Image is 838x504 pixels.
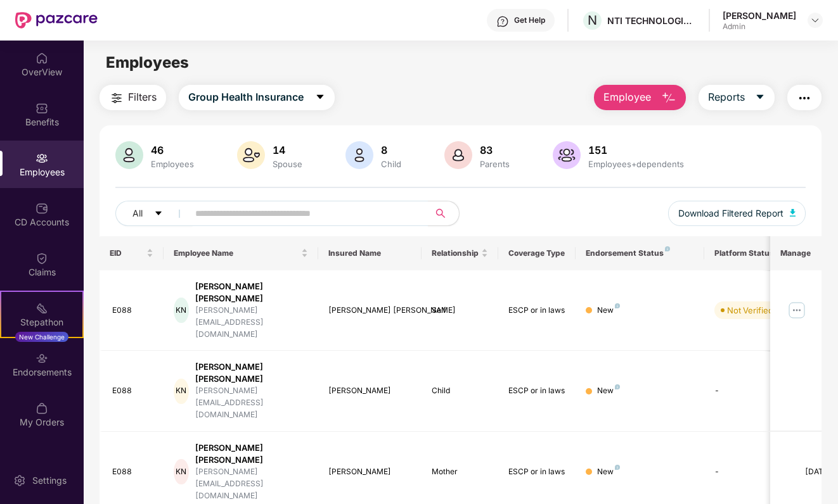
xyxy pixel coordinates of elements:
[237,141,265,169] img: svg+xml;base64,PHN2ZyB4bWxucz0iaHR0cDovL3d3dy53My5vcmcvMjAwMC9zdmciIHhtbG5zOnhsaW5rPSJodHRwOi8vd3...
[714,248,784,258] div: Platform Status
[810,15,820,25] img: svg+xml;base64,PHN2ZyBpZD0iRHJvcGRvd24tMzJ4MzIiIHhtbG5zPSJodHRwOi8vd3d3LnczLm9yZy8yMDAwL3N2ZyIgd2...
[100,85,166,110] button: Filters
[106,53,189,72] span: Employees
[477,144,512,156] div: 83
[1,316,82,329] div: Stepathon
[154,209,163,219] span: caret-down
[787,300,807,320] img: manageButton
[35,352,48,365] img: svg+xml;base64,PHN2ZyBpZD0iRW5kb3JzZW1lbnRzIiB4bWxucz0iaHR0cDovL3d3dy53My5vcmcvMjAwMC9zdmciIHdpZH...
[15,332,68,342] div: New Challenge
[110,248,145,258] span: EID
[603,89,651,105] span: Employee
[508,305,565,317] div: ESCP or in laws
[615,465,620,470] img: svg+xml;base64,PHN2ZyB4bWxucz0iaHR0cDovL3d3dy53My5vcmcvMjAwMC9zdmciIHdpZHRoPSI4IiBoZWlnaHQ9IjgiIH...
[615,384,620,389] img: svg+xml;base64,PHN2ZyB4bWxucz0iaHR0cDovL3d3dy53My5vcmcvMjAwMC9zdmciIHdpZHRoPSI4IiBoZWlnaHQ9IjgiIH...
[148,159,197,169] div: Employees
[174,248,299,258] span: Employee Name
[432,385,489,397] div: Child
[378,159,404,169] div: Child
[179,85,335,110] button: Group Health Insurancecaret-down
[29,474,70,487] div: Settings
[770,236,822,270] th: Manage
[378,144,404,156] div: 8
[597,385,620,397] div: New
[665,246,670,251] img: svg+xml;base64,PHN2ZyB4bWxucz0iaHR0cDovL3d3dy53My5vcmcvMjAwMC9zdmciIHdpZHRoPSI4IiBoZWlnaHQ9IjgiIH...
[678,206,783,220] span: Download Filtered Report
[588,13,597,28] span: N
[35,252,48,265] img: svg+xml;base64,PHN2ZyBpZD0iQ2xhaW0iIHhtbG5zPSJodHRwOi8vd3d3LnczLm9yZy8yMDAwL3N2ZyIgd2lkdGg9IjIwIi...
[35,52,48,65] img: svg+xml;base64,PHN2ZyBpZD0iSG9tZSIgeG1sbnM9Imh0dHA6Ly93d3cudzMub3JnLzIwMDAvc3ZnIiB3aWR0aD0iMjAiIG...
[188,89,304,105] span: Group Health Insurance
[174,298,188,323] div: KN
[508,385,565,397] div: ESCP or in laws
[514,15,545,25] div: Get Help
[508,466,565,478] div: ESCP or in laws
[496,15,509,28] img: svg+xml;base64,PHN2ZyBpZD0iSGVscC0zMngzMiIgeG1sbnM9Imh0dHA6Ly93d3cudzMub3JnLzIwMDAvc3ZnIiB3aWR0aD...
[668,201,806,226] button: Download Filtered Report
[607,15,696,27] div: NTI TECHNOLOGIES PRIVATE LIMITED
[195,466,308,502] div: [PERSON_NAME][EMAIL_ADDRESS][DOMAIN_NAME]
[428,208,453,218] span: search
[115,141,143,169] img: svg+xml;base64,PHN2ZyB4bWxucz0iaHR0cDovL3d3dy53My5vcmcvMjAwMC9zdmciIHhtbG5zOnhsaW5rPSJodHRwOi8vd3...
[112,305,154,317] div: E088
[115,201,193,226] button: Allcaret-down
[195,361,308,385] div: [PERSON_NAME] [PERSON_NAME]
[727,304,773,317] div: Not Verified
[432,305,489,317] div: Self
[328,466,411,478] div: [PERSON_NAME]
[270,144,305,156] div: 14
[586,144,687,156] div: 151
[586,248,694,258] div: Endorsement Status
[708,89,745,105] span: Reports
[597,466,620,478] div: New
[112,466,154,478] div: E088
[597,305,620,317] div: New
[35,102,48,115] img: svg+xml;base64,PHN2ZyBpZD0iQmVuZWZpdHMiIHhtbG5zPSJodHRwOi8vd3d3LnczLm9yZy8yMDAwL3N2ZyIgd2lkdGg9Ij...
[422,236,499,270] th: Relationship
[35,302,48,315] img: svg+xml;base64,PHN2ZyB4bWxucz0iaHR0cDovL3d3dy53My5vcmcvMjAwMC9zdmciIHdpZHRoPSIyMSIgaGVpZ2h0PSIyMC...
[270,159,305,169] div: Spouse
[195,442,308,466] div: [PERSON_NAME] [PERSON_NAME]
[755,92,765,103] span: caret-down
[428,201,460,226] button: search
[723,22,796,32] div: Admin
[704,351,794,432] td: -
[132,206,143,220] span: All
[615,303,620,308] img: svg+xml;base64,PHN2ZyB4bWxucz0iaHR0cDovL3d3dy53My5vcmcvMjAwMC9zdmciIHdpZHRoPSI4IiBoZWlnaHQ9IjgiIH...
[128,89,157,105] span: Filters
[553,141,581,169] img: svg+xml;base64,PHN2ZyB4bWxucz0iaHR0cDovL3d3dy53My5vcmcvMjAwMC9zdmciIHhtbG5zOnhsaW5rPSJodHRwOi8vd3...
[444,141,472,169] img: svg+xml;base64,PHN2ZyB4bWxucz0iaHR0cDovL3d3dy53My5vcmcvMjAwMC9zdmciIHhtbG5zOnhsaW5rPSJodHRwOi8vd3...
[195,305,308,341] div: [PERSON_NAME][EMAIL_ADDRESS][DOMAIN_NAME]
[432,248,479,258] span: Relationship
[35,402,48,415] img: svg+xml;base64,PHN2ZyBpZD0iTXlfT3JkZXJzIiBkYXRhLW5hbWU9Ik15IE9yZGVycyIgeG1sbnM9Imh0dHA6Ly93d3cudz...
[345,141,373,169] img: svg+xml;base64,PHN2ZyB4bWxucz0iaHR0cDovL3d3dy53My5vcmcvMjAwMC9zdmciIHhtbG5zOnhsaW5rPSJodHRwOi8vd3...
[15,12,98,28] img: New Pazcare Logo
[195,385,308,421] div: [PERSON_NAME][EMAIL_ADDRESS][DOMAIN_NAME]
[661,91,676,106] img: svg+xml;base64,PHN2ZyB4bWxucz0iaHR0cDovL3d3dy53My5vcmcvMjAwMC9zdmciIHhtbG5zOnhsaW5rPSJodHRwOi8vd3...
[594,85,686,110] button: Employee
[164,236,318,270] th: Employee Name
[112,385,154,397] div: E088
[586,159,687,169] div: Employees+dependents
[174,459,188,484] div: KN
[35,202,48,215] img: svg+xml;base64,PHN2ZyBpZD0iQ0RfQWNjb3VudHMiIGRhdGEtbmFtZT0iQ0QgQWNjb3VudHMiIHhtbG5zPSJodHRwOi8vd3...
[328,305,411,317] div: [PERSON_NAME] [PERSON_NAME]
[790,209,796,217] img: svg+xml;base64,PHN2ZyB4bWxucz0iaHR0cDovL3d3dy53My5vcmcvMjAwMC9zdmciIHhtbG5zOnhsaW5rPSJodHRwOi8vd3...
[100,236,164,270] th: EID
[498,236,576,270] th: Coverage Type
[174,379,188,404] div: KN
[195,280,308,305] div: [PERSON_NAME] [PERSON_NAME]
[35,152,48,165] img: svg+xml;base64,PHN2ZyBpZD0iRW1wbG95ZWVzIiB4bWxucz0iaHR0cDovL3d3dy53My5vcmcvMjAwMC9zdmciIHdpZHRoPS...
[318,236,422,270] th: Insured Name
[13,474,26,487] img: svg+xml;base64,PHN2ZyBpZD0iU2V0dGluZy0yMHgyMCIgeG1sbnM9Imh0dHA6Ly93d3cudzMub3JnLzIwMDAvc3ZnIiB3aW...
[315,92,325,103] span: caret-down
[148,144,197,156] div: 46
[328,385,411,397] div: [PERSON_NAME]
[432,466,489,478] div: Mother
[723,9,796,22] div: [PERSON_NAME]
[477,159,512,169] div: Parents
[109,91,124,106] img: svg+xml;base64,PHN2ZyB4bWxucz0iaHR0cDovL3d3dy53My5vcmcvMjAwMC9zdmciIHdpZHRoPSIyNCIgaGVpZ2h0PSIyNC...
[797,91,812,106] img: svg+xml;base64,PHN2ZyB4bWxucz0iaHR0cDovL3d3dy53My5vcmcvMjAwMC9zdmciIHdpZHRoPSIyNCIgaGVpZ2h0PSIyNC...
[699,85,775,110] button: Reportscaret-down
